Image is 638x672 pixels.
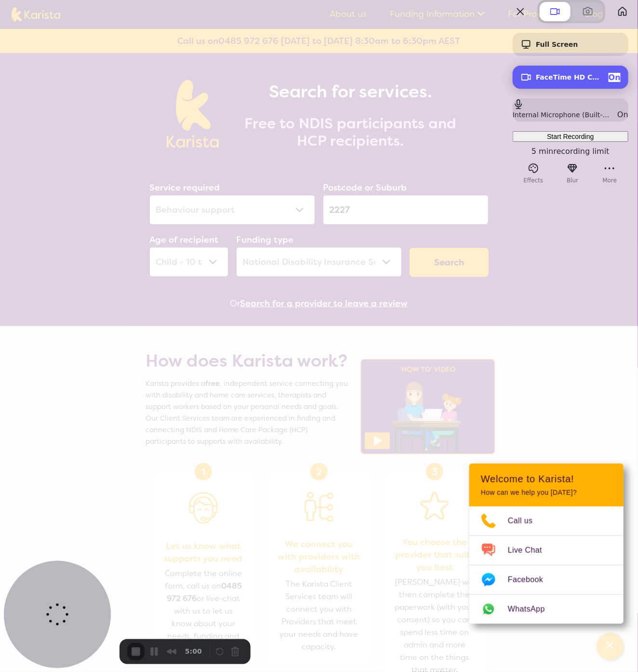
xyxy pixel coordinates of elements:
span: WhatsApp [508,602,557,617]
div: Channel Menu [469,464,624,624]
a: Web link opens in a new tab. [469,595,624,624]
span: Facebook [508,573,555,587]
h2: Welcome to Karista! [481,473,612,485]
span: Live Chat [508,543,554,558]
p: How can we help you [DATE]? [481,489,612,497]
ul: Choose channel [469,507,624,624]
span: Call us [508,514,545,528]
